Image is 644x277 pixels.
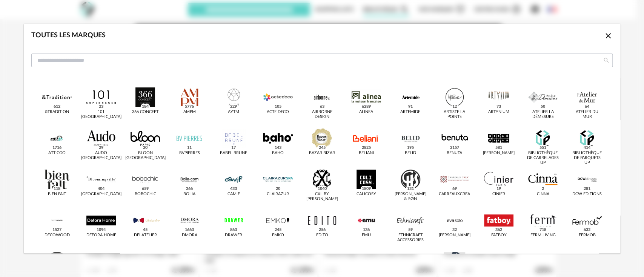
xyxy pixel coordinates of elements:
[539,104,546,110] span: 50
[51,227,63,233] span: 1527
[98,104,105,110] span: 23
[582,145,592,151] span: 414
[360,145,372,151] span: 2825
[31,31,106,40] div: Toutes les marques
[570,151,603,165] div: Bibliothèque de Parquets UP
[582,186,592,192] span: 281
[406,186,415,192] span: 131
[360,186,372,192] span: 1809
[361,227,371,233] span: 136
[451,227,458,233] span: 32
[95,227,107,233] span: 1094
[24,24,620,253] div: dialog
[141,104,150,110] span: 184
[229,227,238,233] span: 863
[273,227,283,233] span: 245
[184,227,195,233] span: 1663
[132,110,158,115] div: 366 Concept
[125,151,166,161] div: BLOON [GEOGRAPHIC_DATA]
[81,151,121,161] div: Audo [GEOGRAPHIC_DATA]
[400,110,420,115] div: Artemide
[360,104,372,110] span: 6289
[229,104,238,110] span: 229
[227,192,240,197] div: CAMIF
[572,192,602,197] div: DCW Editions
[495,104,502,110] span: 73
[45,110,69,115] div: &tradition
[317,227,327,233] span: 256
[48,151,66,156] div: Atticgo
[267,192,289,197] div: CLAIRAZUR
[494,145,503,151] span: 581
[526,151,559,165] div: Bibliothèque de Carrelages UP
[184,104,195,110] span: 5776
[45,233,70,238] div: Decowood
[179,151,200,156] div: BVpierres
[229,186,238,192] span: 433
[439,192,470,197] div: Carreauxcrea
[492,192,505,197] div: Cinier
[273,104,283,110] span: 105
[578,233,595,238] div: Fermob
[86,233,116,238] div: Defora Home
[582,227,592,233] span: 632
[570,110,603,119] div: Atelier du Mur
[225,233,242,238] div: Drawer
[451,186,458,192] span: 69
[359,151,374,156] div: Beliani
[359,110,373,115] div: Alinea
[538,145,547,151] span: 551
[98,145,105,151] span: 29
[394,233,427,243] div: Ethnicraft Accessories
[488,110,509,115] div: Artynium
[583,104,590,110] span: 64
[317,145,327,151] span: 245
[407,227,414,233] span: 59
[407,104,414,110] span: 91
[306,192,338,202] div: CXL by [PERSON_NAME]
[309,151,335,156] div: Bazar Bizar
[494,227,503,233] span: 362
[538,227,547,233] span: 718
[52,104,62,110] span: 612
[604,32,613,39] span: Close icon
[540,186,545,192] span: 2
[357,192,376,197] div: Calicosy
[81,110,121,119] div: 101 [GEOGRAPHIC_DATA]
[142,227,149,233] span: 45
[274,186,281,192] span: 20
[536,192,549,197] div: Cinna
[316,186,328,192] span: 1040
[530,233,555,238] div: Ferm Living
[318,104,326,110] span: 63
[306,110,338,119] div: Airborne Design
[438,110,471,119] div: Artiste La Pointe
[182,233,197,238] div: Dmora
[495,186,502,192] span: 19
[52,186,62,192] span: 118
[406,145,415,151] span: 195
[230,145,237,151] span: 17
[483,151,515,156] div: [PERSON_NAME]
[186,145,193,151] span: 11
[142,145,149,151] span: 20
[134,233,157,238] div: Delatelier
[183,110,196,115] div: AMPM
[491,233,506,238] div: Fatboy
[267,110,289,115] div: Acte DECO
[449,145,460,151] span: 2157
[316,233,328,238] div: Edito
[51,145,63,151] span: 1716
[135,192,156,197] div: Bobochic
[405,151,416,156] div: Belid
[273,145,283,151] span: 143
[439,233,470,238] div: [PERSON_NAME]
[447,151,462,156] div: Benuta
[141,186,150,192] span: 659
[81,192,121,197] div: [GEOGRAPHIC_DATA]
[185,186,194,192] span: 266
[183,192,195,197] div: Bolia
[526,110,559,119] div: Atelier La Démesure
[272,233,284,238] div: EMKO
[228,110,239,115] div: AYTM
